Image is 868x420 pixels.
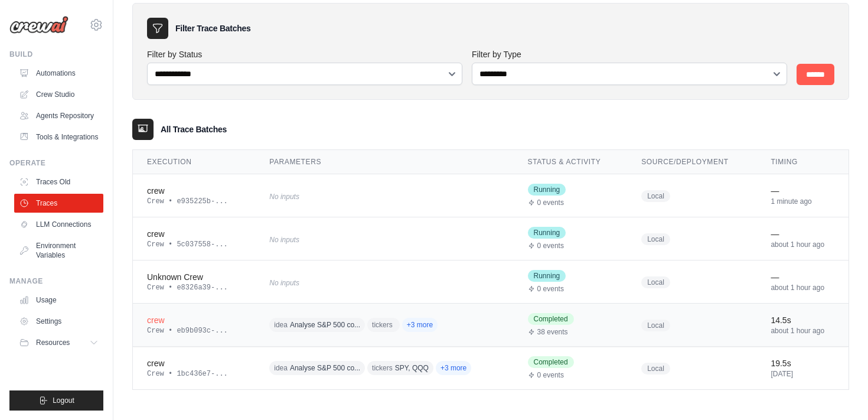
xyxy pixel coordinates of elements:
span: tickers [372,363,393,373]
span: tickers [372,320,393,330]
div: crew [147,357,241,369]
span: No inputs [269,236,299,244]
button: Logout [9,390,103,411]
span: 0 events [537,284,564,294]
span: 0 events [537,370,564,380]
span: Local [641,190,670,202]
div: No inputs [269,274,496,290]
tr: View details for crew execution [133,174,849,217]
span: No inputs [269,279,299,287]
h3: Filter Trace Batches [175,22,250,34]
span: Completed [528,356,574,368]
span: 0 events [537,241,564,250]
img: Logo [9,16,68,34]
div: 1 minute ago [771,197,834,206]
div: idea: Analyse S&P 500 constituents where earnings surprise exceeded ±5% and evaluate momentum con... [269,359,496,377]
span: Analyse S&P 500 co... [290,363,360,373]
div: — [771,271,834,283]
tr: View details for crew execution [133,304,849,347]
a: Automations [14,64,103,83]
div: crew [147,228,241,240]
span: Analyse S&P 500 co... [290,320,360,330]
a: Agents Repository [14,106,103,125]
th: Timing [756,150,849,174]
span: Local [641,276,670,288]
a: Tools & Integrations [14,128,103,146]
div: crew [147,185,241,197]
a: Crew Studio [14,85,103,104]
div: Crew • e935225b-... [147,197,241,206]
span: idea [274,363,288,373]
div: about 1 hour ago [771,283,834,292]
div: Crew • e8326a39-... [147,283,241,292]
a: Environment Variables [14,236,103,265]
div: Build [9,50,103,59]
span: idea [274,320,288,330]
span: Logout [53,396,74,405]
a: Traces [14,194,103,213]
div: crew [147,314,241,326]
div: 19.5s [771,357,834,369]
span: Running [528,270,566,282]
label: Filter by Status [147,48,462,60]
div: about 1 hour ago [771,240,834,249]
a: Traces Old [14,172,103,191]
button: Resources [14,333,103,352]
span: Local [641,320,670,331]
span: No inputs [269,193,299,201]
h3: All Trace Batches [161,123,227,135]
div: 14.5s [771,314,834,326]
span: SPY, QQQ [395,363,429,373]
div: Unknown Crew [147,271,241,283]
tr: View details for Unknown Crew execution [133,261,849,304]
div: — [771,185,834,197]
a: Settings [14,312,103,331]
div: Operate [9,158,103,168]
div: Manage [9,276,103,286]
span: Local [641,363,670,375]
span: Resources [36,338,70,347]
span: +3 more [402,318,438,332]
div: about 1 hour ago [771,326,834,336]
tr: View details for crew execution [133,217,849,261]
label: Filter by Type [472,48,787,60]
a: LLM Connections [14,215,103,234]
tr: View details for crew execution [133,347,849,390]
div: — [771,228,834,240]
div: Crew • 5c037558-... [147,240,241,249]
span: 0 events [537,198,564,207]
span: Running [528,227,566,239]
div: No inputs [269,188,496,204]
th: Status & Activity [514,150,628,174]
span: Completed [528,313,574,325]
a: Usage [14,291,103,310]
div: [DATE] [771,369,834,379]
th: Source/Deployment [627,150,756,174]
div: idea: Analyse S&P 500 constituents where earnings surprise exceeded ±5% and evaluate momentum con... [269,316,496,334]
span: 38 events [537,327,568,337]
th: Parameters [255,150,513,174]
div: Crew • eb9b093c-... [147,326,241,336]
span: Local [641,233,670,245]
th: Execution [133,150,255,174]
div: Crew • 1bc436e7-... [147,369,241,379]
div: No inputs [269,231,496,247]
span: +3 more [436,361,471,375]
span: Running [528,184,566,196]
